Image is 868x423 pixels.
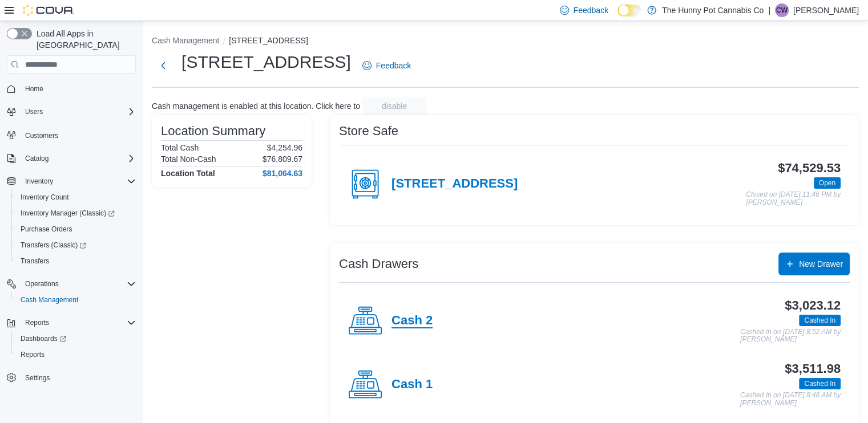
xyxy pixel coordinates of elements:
[778,253,850,275] button: New Drawer
[2,127,140,143] button: Customers
[267,143,302,152] p: $4,254.96
[339,124,398,138] h3: Store Safe
[16,293,83,307] a: Cash Management
[814,177,841,189] span: Open
[16,206,136,220] span: Inventory Manager (Classic)
[2,315,140,331] button: Reports
[21,152,136,165] span: Catalog
[161,154,216,164] h6: Total Non-Cash
[804,315,835,326] span: Cashed In
[11,253,140,269] button: Transfers
[2,276,140,292] button: Operations
[617,5,641,17] input: Dark Mode
[2,369,140,386] button: Settings
[32,28,136,51] span: Load All Apps in [GEOGRAPHIC_DATA]
[16,238,136,252] span: Transfers (Classic)
[21,105,136,119] span: Users
[391,177,518,192] h4: [STREET_ADDRESS]
[16,332,136,345] span: Dashboards
[25,107,43,116] span: Users
[16,238,91,252] a: Transfers (Classic)
[21,277,63,291] button: Operations
[799,378,841,389] span: Cashed In
[16,348,136,361] span: Reports
[21,350,45,359] span: Reports
[778,161,841,175] h3: $74,529.53
[25,373,50,383] span: Settings
[740,392,841,407] p: Cashed In on [DATE] 8:48 AM by [PERSON_NAME]
[16,348,49,361] a: Reports
[161,169,215,178] h4: Location Total
[21,193,69,202] span: Inventory Count
[11,205,140,221] a: Inventory Manager (Classic)
[21,295,78,304] span: Cash Management
[16,190,136,204] span: Inventory Count
[339,257,418,271] h3: Cash Drawers
[16,293,136,307] span: Cash Management
[21,277,136,291] span: Operations
[21,174,136,188] span: Inventory
[21,209,115,218] span: Inventory Manager (Classic)
[16,332,71,345] a: Dashboards
[21,105,47,119] button: Users
[21,316,136,330] span: Reports
[25,177,53,186] span: Inventory
[21,371,54,385] a: Settings
[25,318,49,327] span: Reports
[662,3,764,17] p: The Hunny Pot Cannabis Co
[11,221,140,237] button: Purchase Orders
[263,154,302,164] p: $76,809.67
[785,362,841,376] h3: $3,511.98
[21,241,86,250] span: Transfers (Classic)
[21,334,66,343] span: Dashboards
[11,347,140,363] button: Reports
[16,222,136,236] span: Purchase Orders
[775,3,789,17] div: Cassidy Wales
[161,124,265,138] h3: Location Summary
[25,154,49,163] span: Catalog
[11,237,140,253] a: Transfers (Classic)
[362,97,426,115] button: disable
[740,328,841,344] p: Cashed In on [DATE] 8:52 AM by [PERSON_NAME]
[16,222,77,236] a: Purchase Orders
[2,80,140,97] button: Home
[229,36,308,45] button: [STREET_ADDRESS]
[768,3,770,17] p: |
[793,3,859,17] p: [PERSON_NAME]
[21,129,63,143] a: Customers
[23,5,74,16] img: Cova
[574,5,608,16] span: Feedback
[21,316,54,330] button: Reports
[21,257,49,266] span: Transfers
[21,128,136,142] span: Customers
[391,314,433,328] h4: Cash 2
[25,131,58,140] span: Customers
[152,54,175,77] button: Next
[21,174,58,188] button: Inventory
[25,279,59,288] span: Operations
[161,143,199,152] h6: Total Cash
[152,36,219,45] button: Cash Management
[263,169,302,178] h4: $81,064.63
[785,299,841,312] h3: $3,023.12
[16,206,119,220] a: Inventory Manager (Classic)
[11,292,140,308] button: Cash Management
[181,51,351,74] h1: [STREET_ADDRESS]
[11,331,140,347] a: Dashboards
[746,191,841,206] p: Closed on [DATE] 11:46 PM by [PERSON_NAME]
[2,151,140,166] button: Catalog
[358,54,415,77] a: Feedback
[25,84,43,93] span: Home
[376,60,411,71] span: Feedback
[16,190,74,204] a: Inventory Count
[799,258,843,270] span: New Drawer
[21,371,136,385] span: Settings
[16,254,136,268] span: Transfers
[21,152,53,165] button: Catalog
[819,178,835,188] span: Open
[382,100,407,112] span: disable
[21,82,48,96] a: Home
[7,76,136,416] nav: Complex example
[799,315,841,326] span: Cashed In
[617,17,618,17] span: Dark Mode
